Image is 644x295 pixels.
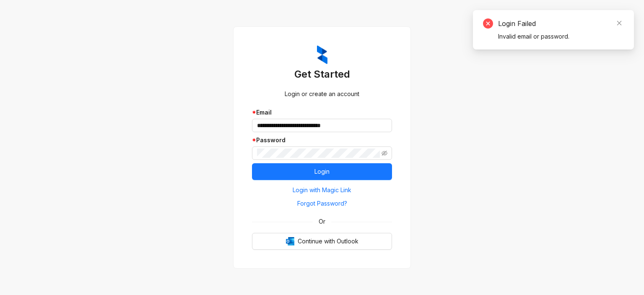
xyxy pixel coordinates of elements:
[382,150,387,156] span: eye-invisible
[252,197,392,210] button: Forgot Password?
[293,185,351,195] span: Login with Magic Link
[313,217,331,226] span: Or
[252,89,392,99] div: Login or create an account
[616,20,622,26] span: close
[314,167,330,176] span: Login
[317,45,327,65] img: ZumaIcon
[252,233,392,250] button: OutlookContinue with Outlook
[297,199,347,208] span: Forgot Password?
[615,18,624,28] a: Close
[252,163,392,180] button: Login
[252,136,392,145] div: Password
[298,237,358,246] span: Continue with Outlook
[498,18,624,29] div: Login Failed
[483,18,493,29] span: close-circle
[252,108,392,117] div: Email
[252,183,392,197] button: Login with Magic Link
[252,68,392,81] h3: Get Started
[498,32,624,41] div: Invalid email or password.
[286,237,294,245] img: Outlook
